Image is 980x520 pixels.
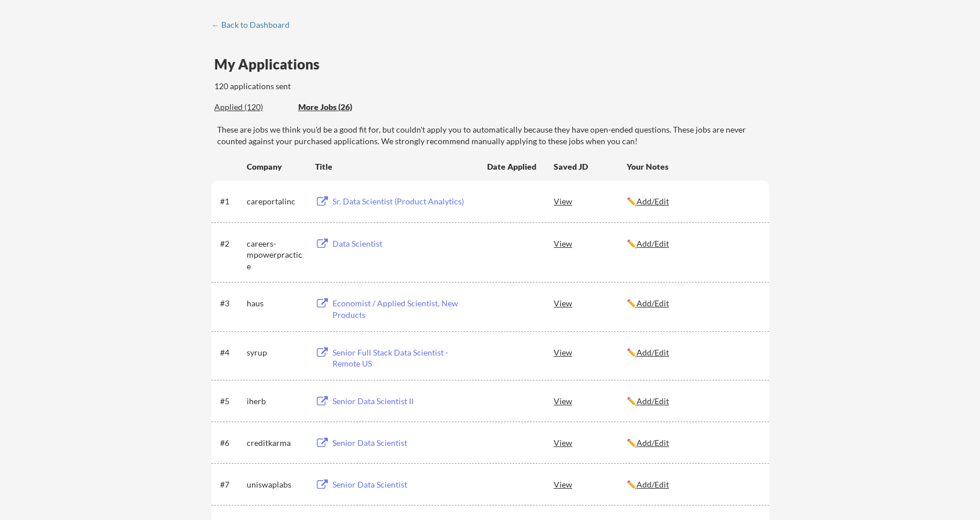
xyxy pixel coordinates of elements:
div: These are jobs we think you'd be a good fit for, but couldn't apply you to automatically because ... [217,124,769,147]
div: Senior Data Scientist II [332,396,476,407]
div: uniswaplabs [247,479,305,490]
div: careers-mpowerpractice [247,238,305,272]
div: ← Back to Dashboard [211,21,298,29]
u: Add/Edit [637,438,669,448]
div: #5 [220,396,243,407]
div: haus [247,298,305,309]
div: View [554,390,627,411]
div: creditkarma [247,437,305,449]
div: ✏️ [627,298,759,309]
div: syrup [247,347,305,358]
u: Add/Edit [637,347,669,357]
div: More Jobs (26) [298,101,383,113]
div: Saved JD [554,156,627,177]
div: View [554,474,627,495]
u: Add/Edit [637,196,669,206]
div: My Applications [214,57,329,71]
div: Senior Full Stack Data Scientist - Remote US [332,347,476,369]
div: careportalinc [247,196,305,207]
div: Senior Data Scientist [332,437,476,449]
div: Date Applied [487,161,538,173]
div: ✏️ [627,238,759,250]
a: ← Back to Dashboard [211,20,298,32]
div: iherb [247,396,305,407]
div: #1 [220,196,243,207]
div: Applied (120) [214,101,290,113]
div: Senior Data Scientist [332,479,476,490]
div: ✏️ [627,479,759,490]
div: #2 [220,238,243,250]
u: Add/Edit [637,479,669,489]
div: Economist / Applied Scientist, New Products [332,298,476,320]
div: View [554,292,627,313]
div: View [554,432,627,453]
div: Company [247,161,305,173]
div: Your Notes [627,161,759,173]
div: Sr. Data Scientist (Product Analytics) [332,196,476,207]
div: #4 [220,347,243,358]
div: 120 applications sent [214,80,438,92]
u: Add/Edit [637,396,669,406]
div: These are all the jobs you've been applied to so far. [214,101,290,113]
div: #7 [220,479,243,490]
u: Add/Edit [637,239,669,248]
u: Add/Edit [637,298,669,308]
div: #3 [220,298,243,309]
div: View [554,342,627,362]
div: #6 [220,437,243,449]
div: Title [315,161,476,173]
div: Data Scientist [332,238,476,250]
div: ✏️ [627,437,759,449]
div: View [554,233,627,254]
div: These are job applications we think you'd be a good fit for, but couldn't apply you to automatica... [298,101,383,113]
div: View [554,191,627,211]
div: ✏️ [627,396,759,407]
div: ✏️ [627,196,759,207]
div: ✏️ [627,347,759,358]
